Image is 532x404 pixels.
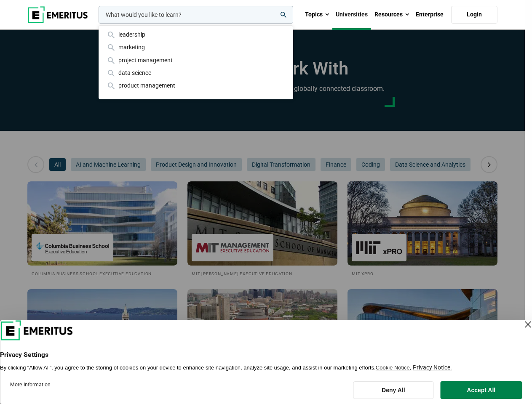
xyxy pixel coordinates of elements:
div: leadership [106,30,286,39]
div: project management [106,56,286,65]
div: marketing [106,43,286,52]
div: data science [106,68,286,77]
a: Login [451,6,497,24]
input: woocommerce-product-search-field-0 [99,6,293,24]
div: product management [106,81,286,90]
